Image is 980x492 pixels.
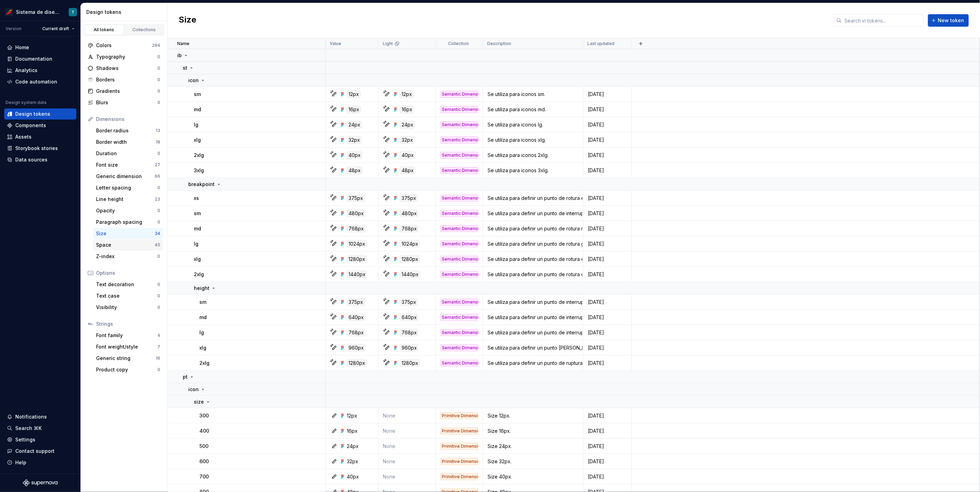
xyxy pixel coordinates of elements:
[347,210,366,217] div: 480px
[194,256,201,263] p: xlg
[15,78,57,85] div: Code automation
[155,174,160,179] div: 66
[400,136,415,144] div: 32px
[347,298,365,306] div: 375px
[194,121,198,128] p: lg
[483,271,583,278] div: Se utiliza para definir un punto de rotura doble extra grande, que es la anchura mínima a la que ...
[584,428,631,434] div: [DATE]
[157,367,160,372] div: 0
[400,151,415,159] div: 40px
[584,271,631,278] div: [DATE]
[96,219,157,226] div: Paragraph spacing
[4,434,76,445] a: Settings
[4,53,76,64] a: Documentation
[157,185,160,191] div: 0
[15,156,48,163] div: Data sources
[199,299,206,306] p: sm
[157,65,160,71] div: 0
[584,240,631,247] div: [DATE]
[440,344,478,351] div: Semantic Dimension
[157,54,160,60] div: 0
[93,302,163,313] a: Visibility0
[16,9,60,16] div: Sistema de diseño Iberia
[400,329,419,336] div: 768px
[584,256,631,263] div: [DATE]
[183,374,188,380] p: pt
[96,270,160,276] div: Options
[96,88,157,95] div: Gradients
[347,136,362,144] div: 32px
[938,17,964,24] span: New token
[15,425,42,432] div: Search ⌘K
[483,299,583,306] div: Se utiliza para definir un punto de interrupción de altura pequeño, que es la altura mínima a la ...
[199,473,209,480] p: 700
[440,106,478,113] div: Semantic Dimension
[483,360,583,367] div: Se utiliza para definir un punto de ruptura de altura extrapequeño, que es la altura mínima a la ...
[157,77,160,82] div: 0
[15,111,50,117] div: Design tokens
[347,359,367,367] div: 1280px
[347,151,362,159] div: 40px
[23,480,58,486] svg: Supernova Logo
[584,195,631,202] div: [DATE]
[483,106,583,113] div: Se utiliza para iconos md.
[4,65,76,76] a: Analytics
[96,76,157,83] div: Borders
[440,458,478,465] div: Primitive Dimension
[87,27,121,33] div: All tokens
[347,106,361,113] div: 16px
[96,161,155,168] div: Font size
[5,8,13,16] img: 55604660-494d-44a9-beb2-692398e9940a.png
[383,41,393,46] p: Light
[15,459,26,466] div: Help
[4,120,76,131] a: Components
[188,181,215,188] p: breakpoint
[483,329,583,336] div: Se utiliza para definir un punto de interrupción de altura grande, que es la altura mínima a la q...
[400,359,420,367] div: 1280px
[15,436,35,443] div: Settings
[1,5,79,19] button: Sistema de diseño IberiaT
[347,428,358,434] div: 16px
[96,304,157,311] div: Visibility
[440,271,478,278] div: Semantic Dimension
[400,121,415,129] div: 24px
[96,281,157,288] div: Text decoration
[584,91,631,98] div: [DATE]
[483,344,583,351] div: Se utiliza para definir un punto [PERSON_NAME] de altura extragrande, que es la altura mínima a l...
[440,210,478,217] div: Semantic Dimension
[483,473,583,480] div: Size 40px.
[379,408,436,423] td: None
[157,254,160,259] div: 0
[584,458,631,465] div: [DATE]
[440,360,478,367] div: Semantic Dimension
[96,230,155,237] div: Size
[199,329,204,336] p: lg
[584,473,631,480] div: [DATE]
[96,196,155,203] div: Line height
[584,121,631,128] div: [DATE]
[584,314,631,321] div: [DATE]
[347,90,361,98] div: 12px
[157,305,160,310] div: 0
[96,207,157,214] div: Opacity
[400,194,418,202] div: 375px
[347,344,366,352] div: 960px
[85,40,163,51] a: Colors294
[157,293,160,299] div: 0
[347,329,366,336] div: 768px
[188,386,199,393] p: icon
[93,217,163,228] a: Paragraph spacing0
[4,411,76,422] button: Notifications
[199,360,209,367] p: 2xlg
[96,184,157,191] div: Letter spacing
[440,314,478,321] div: Semantic Dimension
[96,241,155,248] div: Space
[347,271,367,278] div: 1440px
[584,137,631,143] div: [DATE]
[155,162,160,168] div: 27
[96,150,157,157] div: Duration
[584,167,631,174] div: [DATE]
[156,139,160,145] div: 18
[194,137,201,143] p: xlg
